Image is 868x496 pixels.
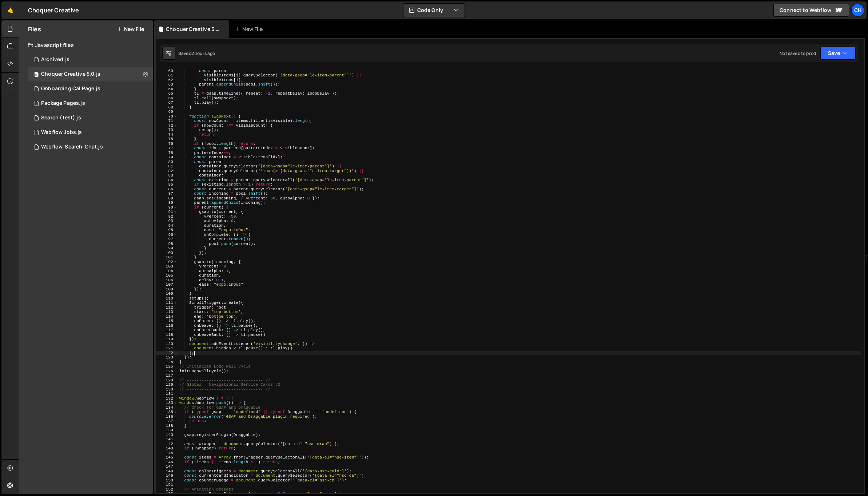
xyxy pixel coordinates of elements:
div: 135 [156,410,178,414]
div: 104 [156,269,178,274]
div: 123 [156,355,178,360]
div: 147 [156,464,178,469]
button: Save [820,47,856,60]
div: 115 [156,319,178,324]
div: 62 [156,78,178,83]
div: Choquer Creative 5.0.js [166,25,220,33]
div: 6641/32497.js [28,140,153,154]
div: 101 [156,255,178,260]
div: 90 [156,205,178,210]
div: 146 [156,460,178,465]
div: 113 [156,310,178,314]
div: Archived.js [41,56,69,63]
div: 120 [156,342,178,346]
div: 6641/32863.js [28,111,153,125]
div: 139 [156,428,178,433]
div: Choquer Creative 5.0.js [41,71,100,78]
div: 151 [156,483,178,487]
div: 6641/32472.js [28,67,153,82]
div: 134 [156,405,178,410]
div: 75 [156,137,178,142]
div: 107 [156,282,178,287]
div: 97 [156,237,178,242]
div: Webflow Jobs.js [41,129,82,136]
div: 138 [156,424,178,428]
div: 83 [156,173,178,178]
div: 84 [156,178,178,183]
span: 0 [34,72,39,78]
div: 103 [156,264,178,269]
div: 6641/13011.js [28,52,153,67]
div: 106 [156,278,178,283]
div: 119 [156,337,178,342]
a: Connect to Webflow [773,4,849,17]
div: Webflow-Search-Chat.js [41,144,103,150]
div: 68 [156,105,178,110]
div: 133 [156,401,178,405]
div: 6641/33387.js [28,125,153,140]
div: 131 [156,392,178,396]
div: Javascript files [19,38,153,52]
div: 128 [156,378,178,383]
div: 95 [156,228,178,233]
div: 141 [156,437,178,442]
div: 79 [156,155,178,160]
div: 118 [156,333,178,337]
div: 124 [156,360,178,365]
div: 114 [156,314,178,319]
div: 145 [156,455,178,460]
div: Choquer Creative [28,6,79,15]
div: 91 [156,210,178,214]
div: 116 [156,324,178,328]
div: 152 [156,487,178,492]
a: Ch [851,4,864,17]
div: 112 [156,305,178,310]
div: 81 [156,164,178,169]
div: 2 hours ago [191,50,215,56]
div: 76 [156,142,178,146]
div: New File [235,25,266,33]
div: 98 [156,242,178,246]
div: 82 [156,169,178,174]
div: 117 [156,328,178,333]
div: Onboarding Cal Page.js [41,86,100,92]
button: New File [117,26,144,32]
div: 96 [156,233,178,237]
div: 110 [156,296,178,301]
div: 92 [156,214,178,219]
div: 64 [156,87,178,92]
div: 69 [156,110,178,114]
div: 93 [156,219,178,223]
div: 80 [156,160,178,164]
div: 126 [156,369,178,374]
div: 125 [156,364,178,369]
div: 102 [156,260,178,265]
div: 144 [156,451,178,456]
div: 122 [156,351,178,356]
div: Not saved to prod [780,50,816,56]
div: 140 [156,433,178,437]
div: 86 [156,187,178,192]
button: Code Only [403,4,465,17]
div: Package Pages.js [41,100,85,107]
div: 87 [156,191,178,196]
div: 149 [156,473,178,478]
div: 66 [156,96,178,101]
div: 137 [156,419,178,424]
h2: Files [28,25,41,33]
div: 94 [156,223,178,228]
div: 108 [156,287,178,292]
div: 88 [156,196,178,201]
div: 105 [156,273,178,278]
div: 130 [156,387,178,392]
div: Saved [178,50,215,56]
div: 127 [156,373,178,378]
div: 70 [156,114,178,119]
div: 63 [156,82,178,87]
div: 71 [156,119,178,123]
div: 132 [156,396,178,401]
div: 85 [156,182,178,187]
div: 143 [156,446,178,451]
div: Search (Test).js [41,115,81,121]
